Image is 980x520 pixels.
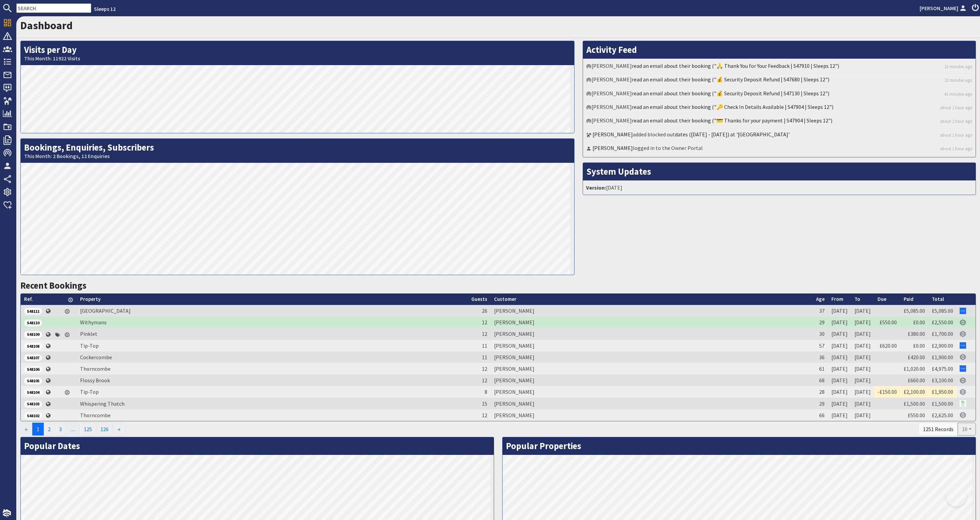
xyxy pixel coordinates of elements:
a: S48103 [24,400,42,407]
td: [DATE] [851,374,874,386]
a: 22 minutes ago [944,77,973,83]
span: S48109 [24,331,42,338]
img: Referer: Sleeps 12 [960,412,966,418]
iframe: Toggle Customer Support [946,486,966,506]
td: [PERSON_NAME] [491,409,813,421]
a: about 1 hour ago [940,146,973,152]
a: £5,085.00 [904,307,925,314]
a: read an email about their booking ("🔑 Check In Details Available | S47904 | Sleeps 12") [632,103,833,110]
a: dates ([DATE] - [DATE]) at '[GEOGRAPHIC_DATA]' [675,131,790,138]
a: Cockercombe [80,354,112,361]
strong: Version: [586,184,606,191]
a: S48111 [24,307,42,314]
td: [PERSON_NAME] [491,398,813,409]
span: S48103 [24,401,42,407]
span: S48102 [24,412,42,419]
a: S48109 [24,330,42,337]
span: 12 [482,412,487,419]
li: [DATE] [585,182,974,193]
a: £2,100.00 [904,388,925,395]
td: [DATE] [828,316,851,328]
a: read an email about their booking ("🙏 Thank You for Your Feedback | S47910 | Sleeps 12") [632,62,839,69]
a: Customer [494,296,516,302]
td: [PERSON_NAME] [491,328,813,340]
a: £1,950.00 [932,388,953,395]
td: 57 [813,340,828,351]
a: £660.00 [908,377,925,384]
a: £0.00 [913,342,925,349]
a: Dashboard [20,19,73,32]
td: [PERSON_NAME] [491,305,813,316]
a: Tip-Top [80,342,99,349]
td: [PERSON_NAME] [491,351,813,363]
a: Activity Feed [586,44,637,55]
a: read an email about their booking ("💰 Security Deposit Refund | S47680 | Sleeps 12") [632,76,829,83]
img: staytech_i_w-64f4e8e9ee0a9c174fd5317b4b171b261742d2d393467e5bdba4413f4f884c10.svg [3,509,11,517]
a: Pinklet [80,330,97,337]
th: Due [874,294,900,305]
img: Referer: Sleeps 12 [960,377,966,384]
li: added blocked out [585,129,974,142]
td: [PERSON_NAME] [491,363,813,374]
a: Thorncombe [80,412,111,419]
a: Paid [904,296,913,302]
td: 28 [813,386,828,398]
a: £550.00 [880,319,897,326]
a: 126 [96,423,113,436]
td: [PERSON_NAME] [491,374,813,386]
img: Referer: Sleeps 12 [960,331,966,337]
a: £2,625.00 [932,412,953,419]
a: [PERSON_NAME] [592,145,633,151]
a: S48102 [24,412,42,419]
span: 1 [32,423,44,436]
a: Whispering Thatch [80,400,125,407]
a: £620.00 [880,342,897,349]
a: From [831,296,843,302]
a: S48110 [24,319,42,326]
td: [PERSON_NAME] [491,386,813,398]
a: £550.00 [908,412,925,419]
img: Referer: Simply Owners [960,400,966,407]
button: 10 [958,423,976,436]
td: [DATE] [851,305,874,316]
small: This Month: 11922 Visits [24,55,571,62]
span: 12 [482,377,487,384]
td: [DATE] [828,340,851,351]
a: £420.00 [908,354,925,361]
a: £380.00 [908,330,925,337]
li: [PERSON_NAME] [585,60,974,74]
a: Ref. [24,296,33,302]
li: [PERSON_NAME] [585,101,974,115]
a: 21 minutes ago [944,63,973,70]
a: £2,900.00 [932,342,953,349]
a: read an email about their booking ("💰 Security Deposit Refund | S47130 | Sleeps 12") [632,90,829,97]
span: S48108 [24,343,42,349]
td: [DATE] [828,328,851,340]
span: 12 [482,319,487,326]
a: about 1 hour ago [940,132,973,138]
td: [DATE] [828,374,851,386]
a: Guests [471,296,487,302]
span: 11 [482,354,487,361]
span: 26 [482,307,487,314]
img: Referer: Sleeps 12 [960,319,966,326]
h2: Bookings, Enquiries, Subscribers [21,139,574,163]
td: [DATE] [828,351,851,363]
td: [PERSON_NAME] [491,316,813,328]
td: [DATE] [851,409,874,421]
a: about 1 hour ago [940,118,973,124]
a: Property [80,296,100,302]
a: £5,085.00 [932,307,953,314]
td: [DATE] [828,386,851,398]
a: Tip-Top [80,388,99,395]
h2: Popular Properties [503,437,976,455]
a: £1,900.00 [932,354,953,361]
li: logged in to the Owner Portal [585,142,974,155]
li: [PERSON_NAME] [585,74,974,88]
h2: Popular Dates [21,437,494,455]
img: Referer: Google [960,365,966,372]
a: S48107 [24,354,42,361]
td: [DATE] [851,316,874,328]
a: £1,020.00 [904,365,925,372]
a: £1,500.00 [932,400,953,407]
